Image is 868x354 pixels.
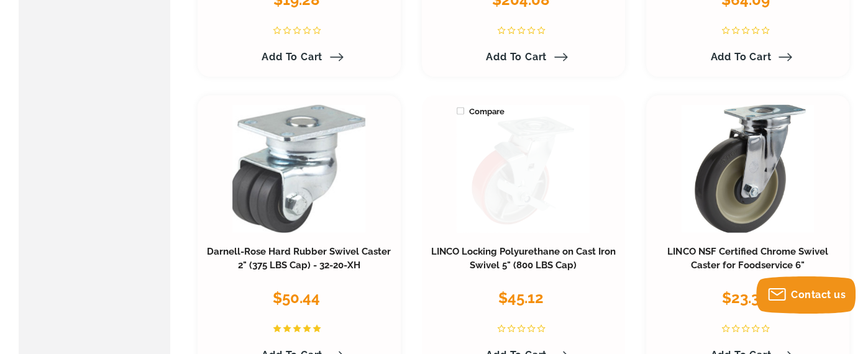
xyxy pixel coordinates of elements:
[498,289,544,307] span: $45.12
[667,246,828,271] a: LINCO NSF Certified Chrome Swivel Caster for Foodservice 6"
[486,51,547,63] span: Add to Cart
[791,289,846,301] span: Contact us
[703,47,792,68] a: Add to Cart
[722,289,769,307] span: $23.36
[262,51,322,63] span: Add to Cart
[710,51,771,63] span: Add to Cart
[478,47,568,68] a: Add to Cart
[207,246,391,271] a: Darnell-Rose Hard Rubber Swivel Caster 2" (375 LBS Cap) - 32-20-XH
[756,276,856,314] button: Contact us
[254,47,344,68] a: Add to Cart
[457,105,505,119] span: Compare
[273,289,320,307] span: $50.44
[431,246,616,271] a: LINCO Locking Polyurethane on Cast Iron Swivel 5" (800 LBS Cap)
